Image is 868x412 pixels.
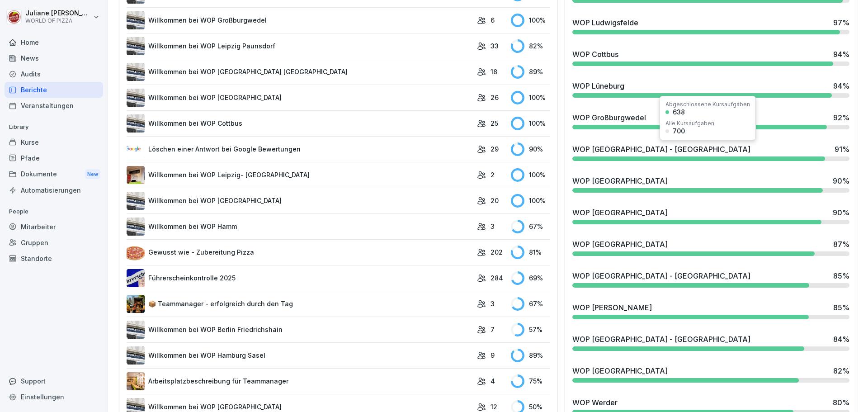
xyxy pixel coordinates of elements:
[5,34,103,50] a: Home
[5,134,103,150] a: Kurse
[127,166,145,184] img: keyxshsiptlzza7y5609urx9.png
[127,192,472,210] a: Willkommen bei WOP [GEOGRAPHIC_DATA]
[127,63,145,81] img: hr6578poly0tergy2tevt5nu.png
[572,397,618,408] div: WOP Werder
[572,17,638,28] div: WOP Ludwigsfelde
[25,9,91,17] p: Juliane [PERSON_NAME]
[833,270,849,281] div: 85 %
[833,302,849,313] div: 85 %
[833,397,849,408] div: 80 %
[569,267,853,291] a: WOP [GEOGRAPHIC_DATA] - [GEOGRAPHIC_DATA]85%
[511,194,550,208] div: 100 %
[127,295,145,313] img: ofkaf57qe2vyr6d9h2nm8kkd.png
[491,350,495,360] p: 9
[833,112,849,123] div: 92 %
[127,11,472,29] a: Willkommen bei WOP Großburgwedel
[491,170,495,180] p: 2
[569,45,853,70] a: WOP Cottbus94%
[833,334,849,345] div: 84 %
[572,81,624,91] div: WOP Lüneburg
[491,93,499,102] p: 26
[569,14,853,38] a: WOP Ludwigsfelde97%
[491,247,503,257] p: 202
[511,374,550,388] div: 75 %
[5,66,103,82] div: Audits
[569,330,853,355] a: WOP [GEOGRAPHIC_DATA] - [GEOGRAPHIC_DATA]84%
[511,168,550,182] div: 100 %
[569,77,853,101] a: WOP Lüneburg94%
[572,144,750,155] div: WOP [GEOGRAPHIC_DATA] - [GEOGRAPHIC_DATA]
[491,67,497,76] p: 18
[5,373,103,389] div: Support
[5,204,103,219] p: People
[511,220,550,233] div: 67 %
[833,239,849,250] div: 87 %
[127,218,472,236] a: Willkommen bei WOP Hamm
[833,49,849,60] div: 94 %
[127,346,145,365] img: ax2nnx46jihk0u0mqtqfo3fl.png
[5,82,103,98] a: Berichte
[491,222,495,231] p: 3
[127,243,145,261] img: s93ht26mv7ymj1vrnqc7xuzu.png
[127,63,472,81] a: Willkommen bei WOP [GEOGRAPHIC_DATA] [GEOGRAPHIC_DATA]
[665,121,714,126] div: Alle Kursaufgaben
[569,140,853,165] a: WOP [GEOGRAPHIC_DATA] - [GEOGRAPHIC_DATA]91%
[673,109,685,115] div: 638
[5,166,103,183] div: Dokumente
[5,389,103,405] a: Einstellungen
[5,50,103,66] a: News
[572,175,668,186] div: WOP [GEOGRAPHIC_DATA]
[569,204,853,228] a: WOP [GEOGRAPHIC_DATA]90%
[491,376,495,386] p: 4
[5,219,103,235] a: Mitarbeiter
[5,98,103,114] a: Veranstaltungen
[569,109,853,133] a: WOP Großburgwedel92%
[127,243,472,261] a: Gewusst wie - Zubereitung Pizza
[127,37,472,55] a: Willkommen bei WOP Leipzig Paunsdorf
[511,297,550,311] div: 67 %
[5,150,103,166] div: Pfade
[127,295,472,313] a: 📦 Teammanager - erfolgreich durch den Tag
[572,207,668,218] div: WOP [GEOGRAPHIC_DATA]
[673,128,685,134] div: 700
[127,321,472,339] a: Willkommen bei WOP Berlin Friedrichshain
[127,89,472,107] a: Willkommen bei WOP [GEOGRAPHIC_DATA]
[5,166,103,183] a: DokumenteNew
[127,192,145,210] img: ax2nnx46jihk0u0mqtqfo3fl.png
[127,269,472,287] a: Führerscheinkontrolle 2025
[572,239,668,250] div: WOP [GEOGRAPHIC_DATA]
[127,372,472,390] a: Arbeitsplatzbeschreibung für Teammanager
[569,362,853,386] a: WOP [GEOGRAPHIC_DATA]82%
[5,120,103,134] p: Library
[833,175,849,186] div: 90 %
[25,18,91,24] p: WORLD OF PIZZA
[833,17,849,28] div: 97 %
[491,299,495,308] p: 3
[511,246,550,259] div: 81 %
[5,251,103,266] a: Standorte
[572,112,646,123] div: WOP Großburgwedel
[127,114,145,133] img: ax2nnx46jihk0u0mqtqfo3fl.png
[572,365,668,376] div: WOP [GEOGRAPHIC_DATA]
[511,14,550,27] div: 100 %
[127,346,472,365] a: Willkommen bei WOP Hamburg Sasel
[833,365,849,376] div: 82 %
[491,15,495,25] p: 6
[491,196,499,205] p: 20
[127,140,472,158] a: Löschen einer Antwort bei Google Bewertungen
[572,302,652,313] div: WOP [PERSON_NAME]
[127,218,145,236] img: ax2nnx46jihk0u0mqtqfo3fl.png
[569,235,853,260] a: WOP [GEOGRAPHIC_DATA]87%
[127,372,145,390] img: gp39zyhmjj8jqmmmqhmlp4ym.png
[511,349,550,362] div: 89 %
[511,39,550,53] div: 82 %
[835,144,849,155] div: 91 %
[127,11,145,29] img: ax2nnx46jihk0u0mqtqfo3fl.png
[511,65,550,79] div: 89 %
[5,235,103,251] a: Gruppen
